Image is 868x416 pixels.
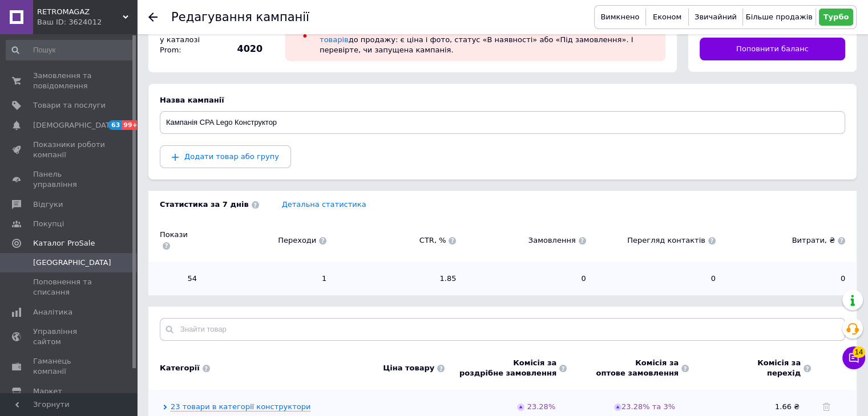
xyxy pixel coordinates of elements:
input: Пошук [6,40,135,60]
span: Покупці на [DOMAIN_NAME] не можуть замовити ці товари. до продажу: є ціна і фото, статус «В наявн... [320,25,633,54]
span: Додати товар або групу [184,152,279,161]
button: Турбо [819,9,853,26]
a: 23 товари в категорії конструктори [171,402,310,411]
a: Поповнити баланс [700,38,845,60]
span: Переходи [208,235,326,246]
span: Панель управління [33,169,106,190]
span: Управління сайтом [33,327,106,347]
span: 54 [160,274,197,284]
span: Турбо [823,13,849,21]
span: [DEMOGRAPHIC_DATA] [33,120,118,130]
span: Відгуки [33,199,63,210]
span: 99+ [122,120,140,130]
div: Повернутися назад [148,13,158,22]
span: Поповнити баланс [736,44,809,54]
button: Додати товар або групу [160,145,291,168]
span: Покупці [33,219,64,229]
span: Категорії [160,363,200,373]
span: 0 [727,274,845,284]
span: 1 [208,274,326,284]
span: Маркет [33,386,62,397]
button: Більше продажів [746,9,813,26]
span: 14 [853,346,865,358]
span: Замовлення та повідомлення [33,71,106,91]
span: CTR, % [338,235,456,246]
span: Поповнення та списання [33,277,106,297]
button: Економ [649,9,686,26]
a: Детальна статистика [282,200,366,209]
span: Вимкнено [600,13,639,21]
span: 0 [467,274,586,284]
span: Статистика за 7 днів [160,199,259,210]
div: Ваш ID: 3624012 [37,17,137,27]
span: Аналітика [33,307,72,317]
span: Більше продажів [746,13,813,21]
span: Гаманець компанії [33,356,106,377]
span: Покази [160,230,197,250]
span: 1.66 ₴ [775,402,800,411]
span: 4020 [223,43,263,55]
a: Перевірте готовність товарів [320,25,630,43]
button: Звичайний [692,9,739,26]
span: Ціна товару [383,363,434,373]
span: Звичайний [695,13,737,21]
span: Комісія за оптове замовлення [596,358,679,378]
span: Каталог ProSale [33,238,95,248]
span: Економ [653,13,681,21]
span: Назва кампанії [160,96,224,104]
span: 23.28% та 3% [614,402,677,411]
span: Товари та послуги [33,100,106,111]
span: Комісія за роздрібне замовлення [459,358,556,378]
span: Перегляд контактів [597,235,716,246]
span: Замовлення [467,235,586,246]
span: 23.28% [527,402,556,411]
span: Витрати, ₴ [727,235,845,246]
span: 63 [108,120,122,130]
input: Знайти товар [160,318,845,341]
span: 0 [597,274,716,284]
button: Вимкнено [597,9,643,26]
img: arrow [614,403,621,411]
span: [GEOGRAPHIC_DATA] [33,258,111,268]
span: 1.85 [338,274,456,284]
span: RETROMAGAZ [37,7,123,17]
span: Показники роботи компанії [33,140,106,160]
img: arrow [517,403,524,411]
div: Редагування кампанії [171,11,309,23]
span: Комісія за перехід [757,358,801,378]
button: Чат з покупцем14 [842,346,865,369]
div: Відображається у каталозі Prom: [157,21,220,58]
